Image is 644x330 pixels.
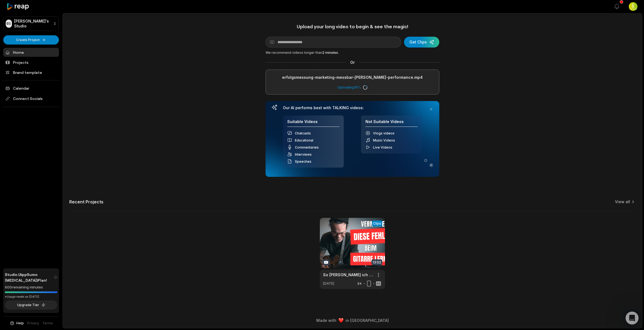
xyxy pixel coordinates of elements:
[14,19,51,29] p: [PERSON_NAME]'s Studio
[339,318,343,323] img: heart emoji
[69,199,103,205] h2: Recent Projects
[16,321,24,326] span: Help
[373,131,394,135] span: Vlogs videos
[6,20,12,28] div: BS
[3,35,59,45] button: Create Project
[337,85,367,90] div: Uploading 16 %
[626,312,639,325] iframe: Intercom live chat
[365,119,418,127] h4: Not Suitable Videos
[295,131,311,135] span: Chatcasts
[282,74,423,81] label: erfolgsmessung-marketing-messbar-[PERSON_NAME]-performance.mp4
[5,272,54,283] span: Studio (AppSumo [MEDICAL_DATA]) Plan!
[3,68,59,77] a: Brand template
[10,321,24,326] button: Help
[404,37,439,48] button: Get Clips
[3,48,59,57] a: Home
[287,119,339,127] h4: Suitable Videos
[42,321,53,326] a: Terms
[266,23,439,30] h1: Upload your long video to begin & see the magic!
[3,94,59,103] span: Connect Socials
[373,138,395,142] span: Music Videos
[373,145,392,149] span: Live Videos
[346,59,359,65] span: Or
[283,105,422,110] h3: Our AI performs best with TALKING videos:
[295,138,313,142] span: Educational
[323,272,373,278] a: So [PERSON_NAME] ich heute ein BESSERER Gitarrist
[295,159,311,164] span: Speeches
[295,152,312,156] span: Interviews
[266,50,439,55] div: We recommend videos longer than .
[68,318,637,323] div: Made with in [GEOGRAPHIC_DATA]
[295,145,319,149] span: Commentaries
[3,58,59,67] a: Projects
[322,51,338,55] span: 2 minutes
[27,321,39,326] a: Privacy
[615,199,630,205] a: View all
[5,285,57,290] div: 600 remaining minutes
[5,300,57,310] button: Upgrade Tier
[3,84,59,93] a: Calendar
[5,295,57,299] div: *Usage resets on [DATE]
